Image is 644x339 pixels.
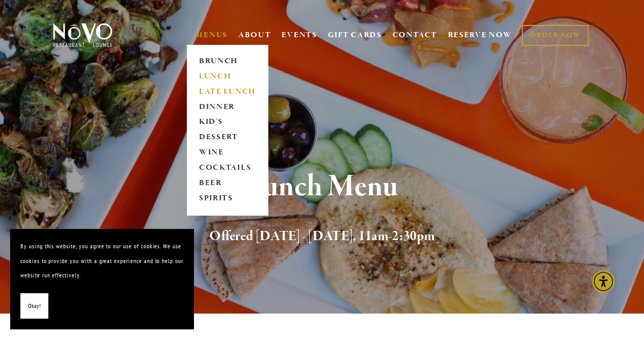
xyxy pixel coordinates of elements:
a: LUNCH [195,69,259,84]
h1: Lunch Menu [67,170,577,203]
a: SPIRITS [195,191,259,206]
h2: Offered [DATE] - [DATE], 11am-2:30pm [67,226,577,247]
a: WINE [195,145,259,161]
a: DESSERT [195,130,259,145]
a: ORDER NOW [522,25,589,46]
span: Okay! [28,299,41,314]
a: RESERVE NOW [447,25,512,45]
a: DINNER [195,99,259,115]
a: LATE LUNCH [195,84,259,99]
div: Accessibility Menu [592,270,614,293]
a: BRUNCH [195,54,259,69]
img: Novo Restaurant &amp; Lounge [51,22,115,48]
a: BEER [195,176,259,191]
button: Okay! [20,293,48,319]
section: Cookie banner [10,229,193,329]
a: GIFT CARDS [328,25,382,45]
a: COCKTAILS [195,161,259,176]
a: KID'S [195,115,259,130]
a: MENUS [195,30,228,40]
a: ABOUT [238,30,271,40]
p: By using this website, you agree to our use of cookies. We use cookies to provide you with a grea... [20,239,183,283]
a: CONTACT [393,25,437,45]
a: EVENTS [282,30,317,40]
